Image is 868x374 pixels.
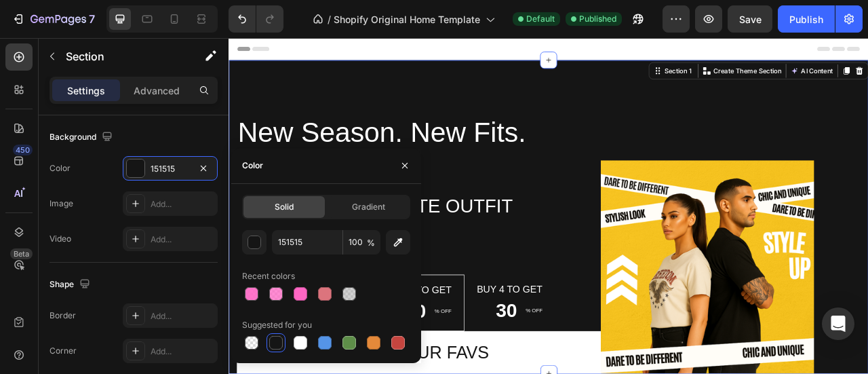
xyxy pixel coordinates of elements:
[151,198,214,210] div: Add...
[739,14,762,25] span: Save
[50,233,71,245] div: Video
[134,83,180,98] p: Advanced
[579,13,616,25] span: Published
[146,341,174,352] p: % OFF
[328,12,331,26] span: /
[242,270,295,282] div: Recent colors
[151,233,214,246] div: Add...
[551,35,591,48] div: Section 1
[67,83,105,98] p: Settings
[526,13,555,25] span: Default
[712,33,772,50] button: AI Content
[50,198,73,210] div: Image
[275,201,294,213] span: Solid
[242,319,312,331] div: Suggested for you
[310,311,406,329] p: Buy 4 to get
[5,5,101,33] button: 7
[195,333,251,362] p: 20
[272,230,342,255] input: Eg: FFFFFF
[195,312,289,330] p: Buy 3 to get
[13,145,33,155] div: 450
[151,310,214,322] div: Add...
[151,345,214,358] div: Add...
[789,12,823,26] div: Publish
[50,345,77,357] div: Corner
[262,342,289,352] p: % OFF
[66,48,177,64] p: Section
[822,307,854,340] div: Open Intercom Messenger
[151,163,190,175] div: 151515
[378,341,405,352] p: % OFF
[616,35,703,48] p: Create Theme Section
[50,162,71,174] div: Color
[310,332,367,361] p: 30
[89,11,95,27] p: 7
[229,5,283,33] div: Undo/Redo
[367,237,375,249] span: %
[728,5,772,33] button: Save
[334,12,480,26] span: Shopify Original Home Template
[10,248,33,259] div: Beta
[50,128,115,147] div: Background
[778,5,835,33] button: Publish
[352,201,385,213] span: Gradient
[78,332,135,361] p: 10
[229,38,868,374] iframe: Design area
[50,310,76,322] div: Border
[242,160,263,172] div: Color
[50,276,93,294] div: Shape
